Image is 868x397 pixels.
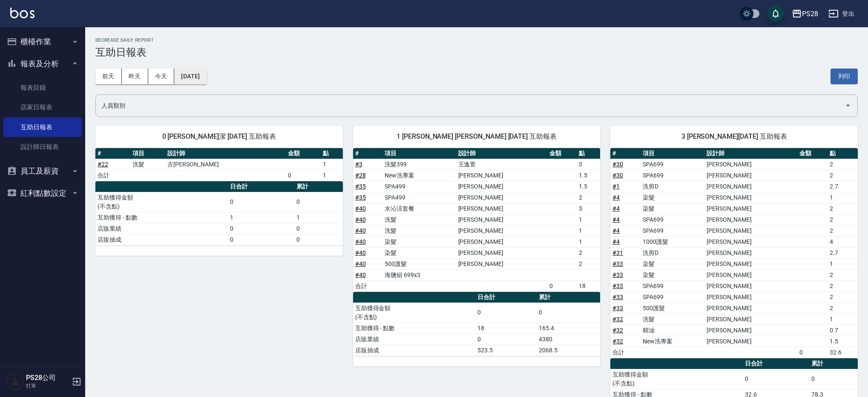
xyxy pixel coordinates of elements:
td: [PERSON_NAME] [704,280,797,291]
td: 洗髮 [382,225,456,236]
a: #40 [355,271,366,278]
td: 2 [828,170,858,181]
td: 1 [828,192,858,203]
td: [PERSON_NAME] [456,236,547,247]
th: 設計師 [456,148,547,159]
th: 日合計 [743,358,809,369]
button: 前天 [95,69,122,84]
td: 洗剪D [641,247,704,258]
td: 0 [475,334,537,345]
table: a dense table [353,292,601,356]
th: 金額 [547,148,577,159]
td: [PERSON_NAME] [704,314,797,325]
td: 0 [294,234,343,245]
a: #40 [355,205,366,212]
td: 2 [828,203,858,214]
td: 3 [577,159,600,170]
td: [PERSON_NAME] [704,336,797,347]
th: 金額 [797,148,828,159]
td: [PERSON_NAME] [456,258,547,269]
button: [DATE] [174,69,207,84]
a: #35 [355,194,366,201]
td: SPA699 [641,280,704,291]
td: 合計 [95,170,130,181]
td: 互助獲得金額 (不含點) [610,369,743,389]
td: 2 [577,247,600,258]
a: #33 [612,260,623,267]
td: 3 [577,203,600,214]
h3: 互助日報表 [95,46,858,58]
a: #4 [612,194,620,201]
td: 店販業績 [353,334,476,345]
a: #32 [612,316,623,323]
td: 2 [828,303,858,314]
td: 0 [294,223,343,234]
a: #33 [612,294,623,300]
td: [PERSON_NAME] [704,225,797,236]
td: 0 [547,280,577,291]
td: 染髮 [641,258,704,269]
td: 2 [828,214,858,225]
td: 染髮 [382,247,456,258]
button: 報表及分析 [3,53,82,75]
td: [PERSON_NAME] [704,258,797,269]
td: [PERSON_NAME] [704,214,797,225]
td: 1 [321,159,343,170]
table: a dense table [95,148,343,181]
td: 0 [294,192,343,212]
td: [PERSON_NAME] [704,247,797,258]
td: 精油 [641,325,704,336]
th: 點 [577,148,600,159]
th: 日合計 [475,292,537,303]
h5: PS28公司 [26,374,69,382]
td: 合計 [353,280,383,291]
p: 打單 [26,382,69,390]
td: 店販業績 [95,223,228,234]
td: 王逸萱 [456,159,547,170]
a: #33 [612,271,623,278]
h2: Decrease Daily Report [95,37,858,43]
th: 累計 [809,358,858,369]
td: [PERSON_NAME] [456,181,547,192]
td: [PERSON_NAME] [704,325,797,336]
button: Open [841,99,855,112]
td: 2.7 [828,247,858,258]
td: 2 [828,159,858,170]
span: 3 [PERSON_NAME][DATE] 互助報表 [621,132,848,141]
td: 互助獲得 - 點數 [353,323,476,334]
th: 點 [321,148,343,159]
td: 0 [228,192,294,212]
td: 165.4 [537,323,600,334]
td: 2 [828,269,858,280]
button: 昨天 [122,69,148,84]
td: [PERSON_NAME] [704,269,797,280]
th: # [353,148,383,159]
td: 4380 [537,334,600,345]
td: 0 [797,347,828,358]
td: [PERSON_NAME] [456,214,547,225]
td: [PERSON_NAME] [704,236,797,247]
td: 染髮 [641,203,704,214]
span: 1 [PERSON_NAME] [PERSON_NAME] [DATE] 互助報表 [363,132,590,141]
a: 互助日報表 [3,117,82,137]
td: SPA699 [641,225,704,236]
a: #4 [612,227,620,234]
td: 32.6 [828,347,858,358]
td: [PERSON_NAME] [704,291,797,303]
td: 500護髮 [641,303,704,314]
td: 0 [228,234,294,245]
td: New洗專案 [382,170,456,181]
a: #22 [98,161,108,168]
td: 1000護髮 [641,236,704,247]
a: #4 [612,216,620,223]
a: #40 [355,249,366,256]
td: 2 [828,225,858,236]
td: 1 [294,212,343,223]
td: 2 [577,258,600,269]
a: #40 [355,227,366,234]
a: #3 [355,161,362,168]
a: #30 [612,161,623,168]
th: 點 [828,148,858,159]
button: 紅利點數設定 [3,182,82,204]
td: 0 [809,369,858,389]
